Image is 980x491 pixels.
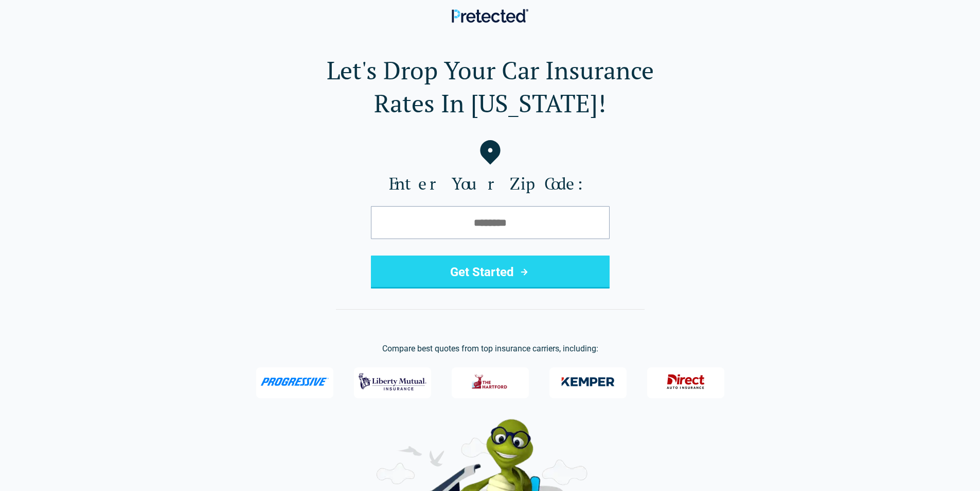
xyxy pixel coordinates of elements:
img: Kemper [554,368,622,395]
img: Pretected [452,9,528,23]
p: Compare best quotes from top insurance carriers, including: [16,343,964,355]
button: Get Started [371,256,610,289]
h1: Let's Drop Your Car Insurance Rates In [US_STATE]! [16,54,964,120]
img: Progressive [260,378,329,386]
img: Liberty Mutual [359,368,426,395]
img: Direct General [661,368,711,395]
label: Enter Your Zip Code: [16,173,964,194]
img: The Hartford [465,368,515,395]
